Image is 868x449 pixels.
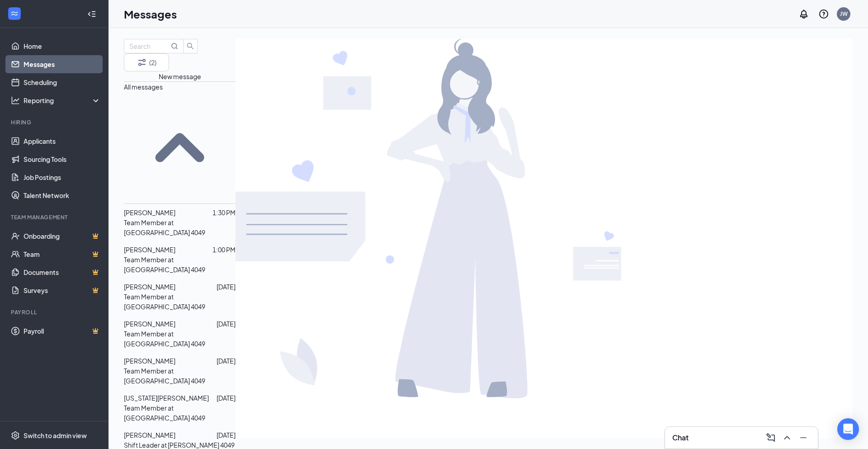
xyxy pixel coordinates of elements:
[780,430,794,445] button: ChevronUp
[124,208,175,217] span: [PERSON_NAME]
[124,255,236,274] p: Team Member at [GEOGRAPHIC_DATA] 4049
[217,430,236,440] p: [DATE]
[24,322,101,340] a: PayrollCrown
[24,245,101,263] a: TeamCrown
[840,10,848,18] div: JW
[124,320,175,328] span: [PERSON_NAME]
[798,9,809,19] svg: Notifications
[171,43,178,50] svg: MagnifyingGlass
[11,308,99,316] div: Payroll
[183,39,198,53] button: search
[217,319,236,329] p: [DATE]
[764,430,778,445] button: ComposeMessage
[124,394,209,402] span: [US_STATE][PERSON_NAME]
[124,53,169,71] button: Filter (2)
[24,263,101,281] a: DocumentsCrown
[124,92,236,203] svg: SmallChevronUp
[24,73,101,91] a: Scheduling
[212,208,236,217] p: 1:30 PM
[24,150,101,168] a: Sourcing Tools
[24,431,87,440] div: Switch to admin view
[124,403,236,423] p: Team Member at [GEOGRAPHIC_DATA] 4049
[124,292,236,312] p: Team Member at [GEOGRAPHIC_DATA] 4049
[765,432,776,443] svg: ComposeMessage
[24,281,101,299] a: SurveysCrown
[159,71,201,81] button: New message
[124,357,175,365] span: [PERSON_NAME]
[124,6,177,22] h1: Messages
[24,186,101,204] a: Talent Network
[818,9,829,19] svg: QuestionInfo
[24,96,101,105] div: Reporting
[124,283,175,291] span: [PERSON_NAME]
[24,132,101,150] a: Applicants
[24,55,101,73] a: Messages
[137,57,147,68] svg: Filter
[24,37,101,55] a: Home
[11,96,20,105] svg: Analysis
[672,433,689,443] h3: Chat
[217,356,236,366] p: [DATE]
[184,43,197,50] span: search
[10,9,19,18] svg: WorkstreamLogo
[217,393,236,403] p: [DATE]
[24,168,101,186] a: Job Postings
[124,366,236,386] p: Team Member at [GEOGRAPHIC_DATA] 4049
[11,213,99,221] div: Team Management
[837,418,859,440] div: Open Intercom Messenger
[782,432,793,443] svg: ChevronUp
[212,245,236,255] p: 1:00 PM
[11,118,99,126] div: Hiring
[217,282,236,292] p: [DATE]
[11,431,20,440] svg: Settings
[124,217,236,237] p: Team Member at [GEOGRAPHIC_DATA] 4049
[124,329,236,349] p: Team Member at [GEOGRAPHIC_DATA] 4049
[124,83,163,91] span: All messages
[24,227,101,245] a: OnboardingCrown
[124,246,175,254] span: [PERSON_NAME]
[796,430,811,445] button: Minimize
[87,9,96,19] svg: Collapse
[124,431,175,439] span: [PERSON_NAME]
[129,41,169,51] input: Search
[798,432,809,443] svg: Minimize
